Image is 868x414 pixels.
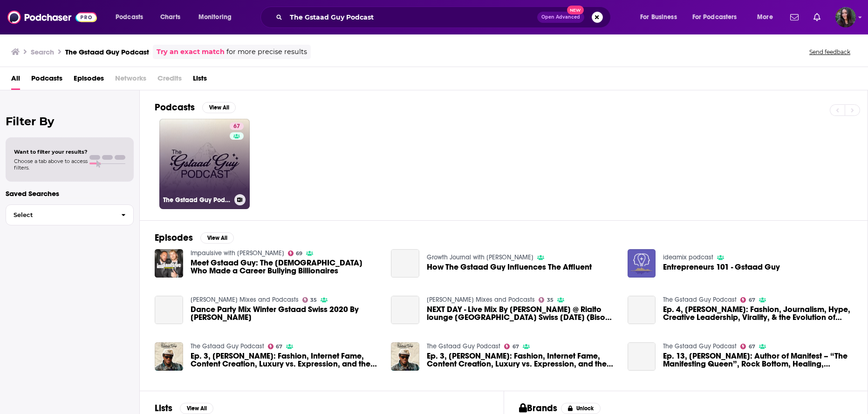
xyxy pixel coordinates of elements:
a: 67 [230,122,244,130]
span: Choose a tab above to access filters. [14,158,88,171]
h3: The Gstaad Guy Podcast [163,196,231,204]
span: 67 [513,345,519,349]
span: Ep. 3, [PERSON_NAME]: Fashion, Internet Fame, Content Creation, Luxury vs. Expression, and the Fu... [191,352,380,368]
button: open menu [192,10,244,25]
a: PodcastsView All [155,102,236,113]
a: The Gstaad Guy Podcast [191,342,264,350]
a: Ep. 13, Roxie Nafousi: Author of Manifest – “The Manifesting Queen”, Rock Bottom, Healing, Confid... [628,342,656,371]
a: Charts [154,10,186,25]
a: Show notifications dropdown [786,9,802,25]
img: Podchaser - Follow, Share and Rate Podcasts [7,8,97,26]
img: Ep. 3, Wisdom Kaye: Fashion, Internet Fame, Content Creation, Luxury vs. Expression, and the Futu... [155,342,183,371]
span: Open Advanced [541,15,580,20]
a: NEXT DAY - Live Mix By Guy Macquart @ Rialto lounge Gstaad Swiss 20 04 2024 (Bisou Sucré Music) [427,305,616,321]
span: Select [6,212,114,218]
span: 35 [547,298,554,302]
span: 67 [749,345,755,349]
span: Want to filter your results? [14,149,88,155]
span: NEXT DAY - Live Mix By [PERSON_NAME] @ Rialto lounge [GEOGRAPHIC_DATA] Swiss [DATE] (Bisou Sucré ... [427,305,616,321]
a: Episodes [74,71,104,90]
button: open menu [751,10,785,25]
a: Ep. 13, Roxie Nafousi: Author of Manifest – “The Manifesting Queen”, Rock Bottom, Healing, Confid... [663,352,853,368]
img: Meet Gstaad Guy: The 27-Year-Old Who Made a Career Bullying Billionaires [155,249,183,278]
a: NEXT DAY - Live Mix By Guy Macquart @ Rialto lounge Gstaad Swiss 20 04 2024 (Bisou Sucré Music) [391,296,419,324]
a: Podcasts [31,71,62,90]
span: 67 [233,122,240,131]
a: 35 [302,297,317,303]
a: 67 [268,344,283,349]
a: Meet Gstaad Guy: The 27-Year-Old Who Made a Career Bullying Billionaires [191,259,380,275]
img: Ep. 3, Wisdom Kaye: Fashion, Internet Fame, Content Creation, Luxury vs. Expression, and the Futu... [391,342,419,371]
a: Show notifications dropdown [810,9,824,25]
button: Send feedback [806,48,853,56]
a: The Gstaad Guy Podcast [663,296,737,304]
span: 69 [296,251,302,256]
span: 35 [310,298,317,302]
span: More [757,11,773,24]
a: Lists [193,71,207,90]
a: EpisodesView All [155,232,234,244]
span: Dance Party Mix Winter Gstaad Swiss 2020 By [PERSON_NAME] [191,305,380,321]
h3: The Gstaad Guy Podcast [65,48,149,56]
a: Dance Party Mix Winter Gstaad Swiss 2020 By Guy Macquart [191,305,380,321]
span: 67 [276,345,282,349]
a: ListsView All [155,402,213,414]
a: ideamix podcast [663,253,713,261]
button: View All [202,102,236,113]
img: User Profile [835,7,856,27]
a: Ep. 3, Wisdom Kaye: Fashion, Internet Fame, Content Creation, Luxury vs. Expression, and the Futu... [191,352,380,368]
span: Logged in as elenadreamday [835,7,856,27]
span: Charts [160,11,180,24]
h3: Search [31,48,54,56]
span: Credits [157,71,182,90]
h2: Lists [155,402,172,414]
h2: Podcasts [155,102,195,113]
a: How The Gstaad Guy Influences The Affluent [427,263,592,271]
span: Podcasts [116,11,143,24]
h2: Brands [519,402,558,414]
button: Open AdvancedNew [537,12,584,23]
span: Meet Gstaad Guy: The [DEMOGRAPHIC_DATA] Who Made a Career Bullying Billionaires [191,259,380,275]
a: Entrepreneurs 101 - Gstaad Guy [663,263,780,271]
span: Networks [115,71,146,90]
a: Try an exact match [157,47,225,57]
p: Saved Searches [6,189,134,198]
a: 67 [740,297,755,303]
span: Ep. 3, [PERSON_NAME]: Fashion, Internet Fame, Content Creation, Luxury vs. Expression, and the Fu... [427,352,616,368]
a: Dance Party Mix Winter Gstaad Swiss 2020 By Guy Macquart [155,296,183,324]
span: 67 [749,298,755,302]
span: for more precise results [226,47,307,57]
button: View All [180,403,213,414]
button: Select [6,204,134,225]
img: Entrepreneurs 101 - Gstaad Guy [628,249,656,278]
a: Ep. 3, Wisdom Kaye: Fashion, Internet Fame, Content Creation, Luxury vs. Expression, and the Futu... [427,352,616,368]
button: Show profile menu [835,7,856,27]
a: 69 [288,251,303,256]
span: Ep. 13, [PERSON_NAME]: Author of Manifest – “The Manifesting Queen”, Rock Bottom, Healing, Confid... [663,352,853,368]
button: View All [200,232,234,244]
a: Ep. 4, Will Welch: Fashion, Journalism, Hype, Creative Leadership, Virality, & the Evolution of GQ. [663,305,853,321]
a: Ep. 4, Will Welch: Fashion, Journalism, Hype, Creative Leadership, Virality, & the Evolution of GQ. [628,296,656,324]
a: Guy Macquart Mixes and Podcasts [427,296,535,304]
a: 35 [539,297,554,303]
span: All [11,71,20,90]
input: Search podcasts, credits, & more... [286,10,537,25]
a: 67 [740,344,755,349]
button: open menu [686,10,751,25]
a: Impaulsive with Logan Paul [191,249,284,257]
button: open menu [634,10,689,25]
span: Ep. 4, [PERSON_NAME]: Fashion, Journalism, Hype, Creative Leadership, Virality, & the Evolution o... [663,305,853,321]
h2: Episodes [155,232,193,244]
span: Monitoring [198,11,232,24]
span: New [567,6,584,14]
